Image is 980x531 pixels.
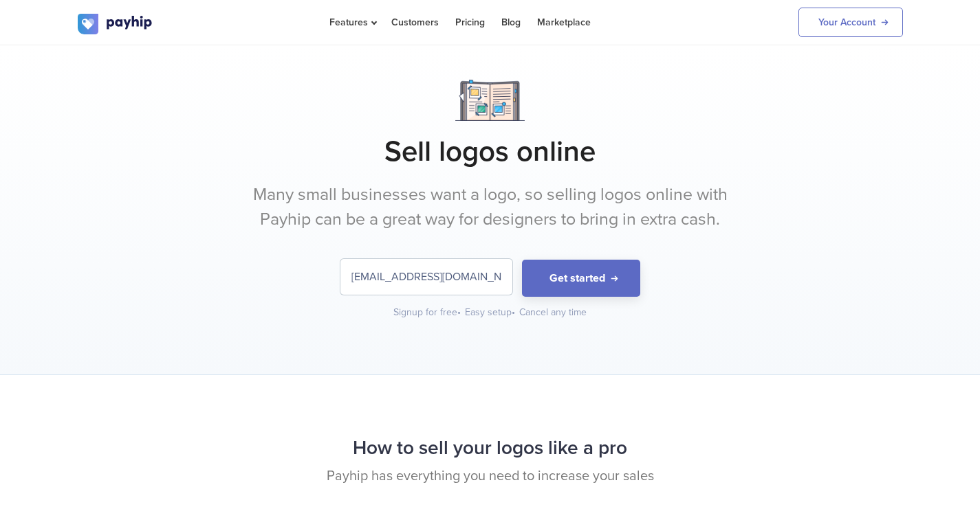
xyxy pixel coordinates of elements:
p: Payhip has everything you need to increase your sales [78,466,903,486]
span: • [457,306,461,318]
img: Notebook.png [455,80,525,121]
input: Enter your email address [340,259,512,295]
div: Easy setup [465,306,516,319]
span: Features [329,16,375,28]
div: Signup for free [393,306,462,319]
button: Get started [522,260,640,297]
span: • [512,306,515,318]
p: Many small businesses want a logo, so selling logos online with Payhip can be a great way for des... [232,183,748,231]
div: Cancel any time [519,306,587,319]
h1: Sell logos online [78,135,903,169]
img: logo.svg [78,14,153,34]
a: Your Account [798,8,903,37]
h2: How to sell your logos like a pro [78,430,903,466]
